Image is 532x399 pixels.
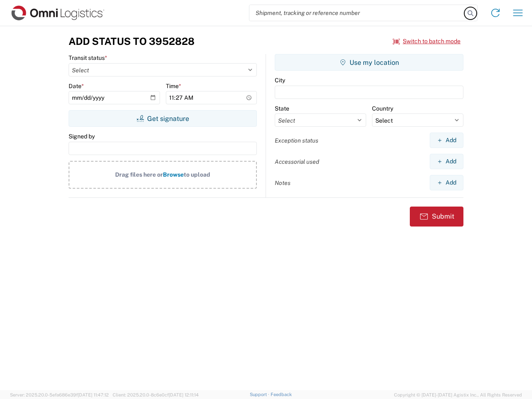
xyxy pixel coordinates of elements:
[271,392,292,397] a: Feedback
[372,105,393,112] label: Country
[69,133,95,140] label: Signed by
[113,392,199,397] span: Client: 2025.20.0-8c6e0cf
[78,392,109,397] span: [DATE] 11:47:12
[184,171,210,178] span: to upload
[275,54,463,71] button: Use my location
[115,171,163,178] span: Drag files here or
[249,5,465,21] input: Shipment, tracking or reference number
[69,110,257,127] button: Get signature
[275,76,285,84] label: City
[163,171,184,178] span: Browse
[275,137,318,144] label: Exception status
[166,82,181,90] label: Time
[394,391,522,399] span: Copyright © [DATE]-[DATE] Agistix Inc., All Rights Reserved
[10,392,109,397] span: Server: 2025.20.0-5efa686e39f
[169,392,199,397] span: [DATE] 12:11:14
[69,82,84,90] label: Date
[430,154,463,169] button: Add
[250,392,271,397] a: Support
[275,105,289,112] label: State
[275,179,291,187] label: Notes
[393,34,461,48] button: Switch to batch mode
[275,158,319,165] label: Accessorial used
[69,35,195,47] h3: Add Status to 3952828
[410,207,463,227] button: Submit
[430,175,463,190] button: Add
[430,133,463,148] button: Add
[69,54,107,62] label: Transit status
